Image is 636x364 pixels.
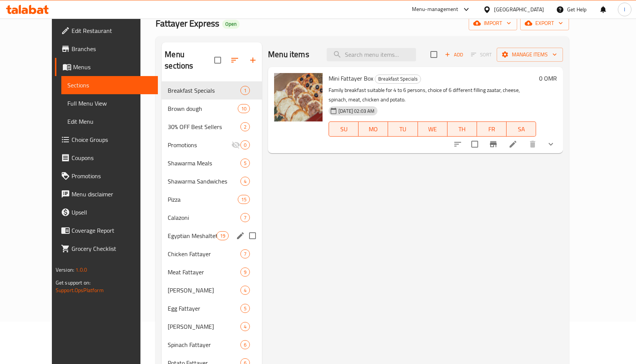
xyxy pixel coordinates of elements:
span: Menu disclaimer [72,190,152,199]
div: Shawarma Meals5 [162,154,262,172]
span: Add [444,50,464,59]
span: Coverage Report [72,226,152,235]
div: items [240,249,250,258]
span: Brown dough [168,104,238,113]
svg: Show Choices [546,140,555,149]
button: FR [477,121,507,137]
button: import [469,16,517,30]
span: 4 [241,323,249,330]
span: Shawarma Meals [168,159,240,168]
span: Promotions [72,171,152,180]
span: [PERSON_NAME] [168,286,240,295]
span: Choice Groups [72,135,152,144]
div: [PERSON_NAME]4 [162,281,262,299]
div: items [240,159,250,168]
div: Promotions0 [162,136,262,154]
span: [DATE] 02:03 AM [335,107,377,115]
div: [GEOGRAPHIC_DATA] [494,5,544,14]
span: Calazoni [168,213,240,222]
button: MO [359,121,388,137]
a: Grocery Checklist [55,240,158,258]
span: Branches [72,44,152,53]
h6: 0 OMR [539,73,557,84]
button: edit [235,230,246,241]
div: Calazoni7 [162,208,262,227]
span: Sort sections [226,51,244,69]
div: items [217,231,229,240]
span: Pizza [168,195,238,204]
span: Breakfast Specials [375,75,421,83]
a: Coverage Report [55,221,158,240]
span: export [526,19,563,28]
button: Add [442,49,466,61]
span: Egg Fattayer [168,304,240,313]
span: Open [222,21,240,27]
span: Egyptian Meshaltet [168,231,217,240]
span: I [624,5,625,14]
div: items [240,213,250,222]
button: TU [388,121,418,137]
div: items [240,177,250,186]
span: 5 [241,160,249,167]
span: 30% OFF Best Sellers [168,122,240,131]
div: items [240,286,250,295]
button: delete [524,135,542,153]
span: 0 [241,142,249,149]
span: Spinach Fattayer [168,340,240,349]
a: Menus [55,58,158,76]
span: 6 [241,341,249,348]
a: Promotions [55,167,158,185]
span: FR [480,124,503,135]
span: Meat Fattayer [168,268,240,277]
span: 15 [238,196,249,203]
div: items [240,322,250,331]
span: Mini Fattayer Box [329,73,373,84]
div: Zaatar Fattayer [168,286,240,295]
div: items [240,140,250,149]
a: Edit Menu [61,112,158,131]
div: [PERSON_NAME]4 [162,317,262,336]
a: Edit menu item [508,140,518,149]
span: TU [391,124,415,135]
div: Breakfast Specials1 [162,81,262,100]
img: Mini Fattayer Box [274,73,323,121]
span: Sections [67,81,152,90]
span: Select to update [467,136,483,152]
svg: Inactive section [231,140,240,149]
a: Branches [55,40,158,58]
button: sort-choices [449,135,467,153]
h2: Menu sections [165,49,214,72]
button: SU [329,121,359,137]
span: Promotions [168,140,231,149]
span: 5 [241,305,249,312]
span: Breakfast Specials [168,86,240,95]
div: Chicken Fattayer [168,249,240,258]
div: Meat Fattayer9 [162,263,262,281]
span: 2 [241,123,249,131]
span: Upsell [72,208,152,217]
span: Get support on: [56,278,90,288]
div: items [240,268,250,277]
button: TH [447,121,477,137]
div: Breakfast Specials [375,75,421,84]
span: 9 [241,269,249,276]
button: SA [507,121,536,137]
span: 7 [241,250,249,258]
span: 1.0.0 [75,265,87,275]
div: Open [222,20,240,29]
span: 4 [241,178,249,185]
span: SA [510,124,533,135]
div: items [238,104,250,113]
span: WE [421,124,444,135]
a: Coupons [55,149,158,167]
div: Shawarma Sandwiches4 [162,172,262,190]
div: Labneh Fattayer [168,322,240,331]
p: Family breakfast suitable for 4 to 6 persons, choice of 6 different filling zaatar, cheese, spina... [329,86,536,104]
div: 30% OFF Best Sellers2 [162,118,262,136]
span: Edit Menu [67,117,152,126]
button: WE [418,121,447,137]
button: Manage items [497,48,563,62]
